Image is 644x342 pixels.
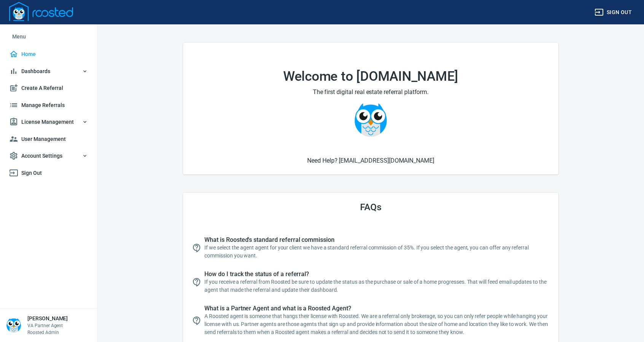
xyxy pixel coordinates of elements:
[6,113,91,131] button: License Management
[201,69,540,84] h1: Welcome to [DOMAIN_NAME]
[612,308,638,336] iframe: Chat
[204,244,549,260] p: If we select the agent agent for your client we have a standard referral commission of 35%. If yo...
[204,270,549,278] span: How do I track the status of a referral?
[6,97,91,114] a: Manage Referrals
[9,67,88,76] span: Dashboards
[595,8,632,17] span: Sign out
[192,202,549,213] h3: FAQs
[204,305,549,312] span: What is a Partner Agent and what is a Roosted Agent?
[6,27,91,46] li: Menu
[9,83,88,93] span: Create A Referral
[27,315,68,322] h6: [PERSON_NAME]
[9,117,88,127] span: License Management
[6,165,91,182] a: Sign Out
[354,103,388,137] img: Owlie
[6,80,91,97] a: Create A Referral
[9,101,88,110] span: Manage Referrals
[204,278,549,294] p: If you receive a referral from Roosted be sure to update the status as the purchase or sale of a ...
[6,147,91,165] button: Account Settings
[6,131,91,148] a: User Management
[201,87,540,97] h2: The first digital real estate referral platform.
[591,5,635,19] button: Sign out
[27,329,68,336] p: Roosted Admin
[9,168,88,178] span: Sign Out
[9,134,88,144] span: User Management
[204,312,549,336] p: A Roosted agent is someone that hangs their license with Roosted. We are a referral only brokerag...
[192,156,549,165] h6: Need Help? [EMAIL_ADDRESS][DOMAIN_NAME]
[9,151,88,161] span: Account Settings
[6,318,21,333] img: Person
[204,236,549,244] span: What is Roosted's standard referral commission
[6,46,91,63] a: Home
[27,322,68,329] p: VA Partner Agent
[6,63,91,80] button: Dashboards
[9,50,88,59] span: Home
[9,2,73,21] img: Logo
